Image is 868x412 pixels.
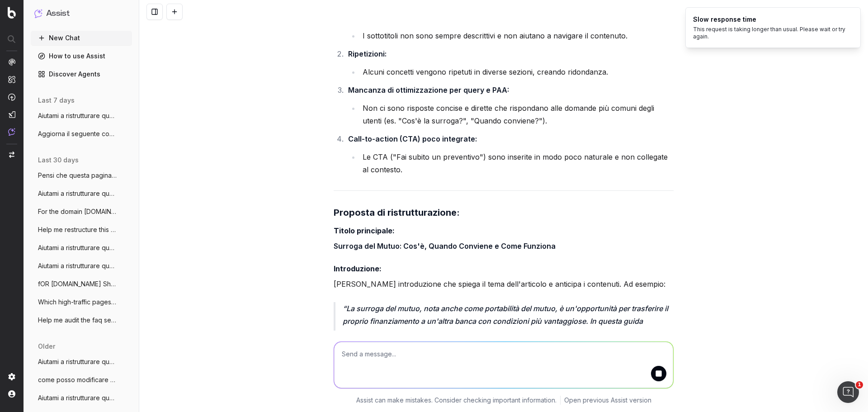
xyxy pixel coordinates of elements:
[31,355,132,369] button: Aiutami a ristrutturare questo articolo
[38,357,118,366] span: Aiutami a ristrutturare questo articolo
[343,302,674,340] p: La surroga del mutuo, nota anche come portabilità del mutuo, è un'opportunità per trasferire il p...
[31,186,132,201] button: Aiutami a ristrutturare questo articolo
[38,393,118,403] span: Aiutami a ristrutturare questo articolo
[8,111,15,118] img: Studio
[31,313,132,327] button: Help me audit the faq section of assicur
[693,15,846,24] div: Slow response time
[31,391,132,405] button: Aiutami a ristrutturare questo articolo
[31,259,132,273] button: Aiutami a ristrutturare questo articolo
[334,207,460,218] strong: Proposta di ristrutturazione:
[31,109,132,123] button: Aiutami a ristrutturare questo articolo
[360,66,674,78] li: Alcuni concetti vengono ripetuti in diverse sezioni, creando ridondanza.
[31,373,132,387] button: come posso modificare questo abstract in
[46,7,70,20] h1: Assist
[356,396,557,405] p: Assist can make mistakes. Consider checking important information.
[31,49,132,63] a: How to use Assist
[334,226,395,235] strong: Titolo principale:
[334,278,674,290] p: [PERSON_NAME] introduzione che spiega il tema dell'articolo e anticipa i contenuti. Ad esempio:
[38,129,118,138] span: Aggiorna il seguente contenuto di glossa
[348,85,509,95] strong: Mancanza di ottimizzazione per query e PAA:
[38,96,75,105] span: last 7 days
[564,396,651,405] a: Open previous Assist version
[693,26,846,40] div: This request is taking longer than usual. Please wait or try again.
[34,7,128,20] button: Assist
[38,156,79,165] span: last 30 days
[8,93,15,101] img: Activation
[38,375,118,384] span: come posso modificare questo abstract in
[360,151,674,176] li: Le CTA ("Fai subito un preventivo") sono inserite in modo poco naturale e non collegate al contesto.
[856,381,863,388] span: 1
[360,102,674,127] li: Non ci sono risposte concise e dirette che rispondano alle domande più comuni degli utenti (es. "...
[38,225,118,234] span: Help me restructure this article so that
[8,58,15,66] img: Analytics
[38,279,118,289] span: fOR [DOMAIN_NAME] Show me the
[31,223,132,237] button: Help me restructure this article so that
[38,171,118,180] span: Pensi che questa pagina [URL]
[38,111,118,120] span: Aiutami a ristrutturare questo articolo
[31,241,132,255] button: Aiutami a ristrutturare questo articolo
[38,298,118,307] span: Which high-traffic pages haven’t been up
[38,261,118,270] span: Aiutami a ristrutturare questo articolo
[31,204,132,219] button: For the domain [DOMAIN_NAME] identi
[31,295,132,309] button: Which high-traffic pages haven’t been up
[8,76,15,83] img: Intelligence
[334,242,556,251] strong: Surroga del Mutuo: Cos'è, Quando Conviene e Come Funziona
[34,9,42,18] img: Assist
[38,207,118,216] span: For the domain [DOMAIN_NAME] identi
[31,67,132,81] a: Discover Agents
[38,243,118,252] span: Aiutami a ristrutturare questo articolo
[8,128,15,136] img: Assist
[38,316,118,325] span: Help me audit the faq section of assicur
[334,264,382,273] strong: Introduzione:
[38,342,55,351] span: older
[348,134,477,143] strong: Call-to-action (CTA) poco integrate:
[8,7,16,19] img: Botify logo
[360,29,674,42] li: I sottotitoli non sono sempre descrittivi e non aiutano a navigare il contenuto.
[9,152,14,158] img: Switch project
[38,189,118,198] span: Aiutami a ristrutturare questo articolo
[31,277,132,291] button: fOR [DOMAIN_NAME] Show me the
[8,390,15,398] img: My account
[31,31,132,45] button: New Chat
[31,127,132,141] button: Aggiorna il seguente contenuto di glossa
[348,49,387,58] strong: Ripetizioni:
[8,373,15,380] img: Setting
[31,168,132,183] button: Pensi che questa pagina [URL]
[837,381,859,403] iframe: Intercom live chat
